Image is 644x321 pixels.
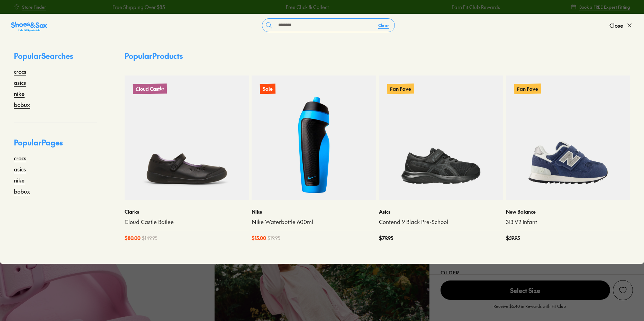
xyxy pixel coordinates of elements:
[387,83,414,94] p: Fan Fave
[285,3,328,11] a: Free Click & Collect
[379,208,503,215] p: Asics
[14,154,26,162] a: crocs
[252,208,376,215] p: Nike
[506,208,630,215] p: New Balance
[441,280,610,300] span: Select Size
[14,137,97,154] p: Popular Pages
[506,75,630,200] a: Fan Fave
[133,83,167,94] p: Cloud Castle
[125,208,249,215] p: Clarks
[14,165,26,173] a: asics
[125,234,140,242] span: $ 80.00
[514,83,541,94] p: Fan Fave
[14,100,30,109] a: bobux
[11,20,47,31] a: Shoes &amp; Sox
[14,89,25,98] a: nike
[14,78,26,87] a: asics
[14,50,97,67] p: Popular Searches
[441,280,610,300] button: Select Size
[142,234,157,242] span: $ 149.95
[252,218,376,226] a: Nike Waterbottle 600ml
[506,234,520,242] span: $ 59.95
[14,1,46,13] a: Store Finder
[252,234,266,242] span: $ 15.00
[252,75,376,200] a: Sale
[609,21,623,29] span: Close
[112,3,164,11] a: Free Shipping Over $85
[22,4,46,10] span: Store Finder
[613,280,633,300] button: Add to Wishlist
[379,234,393,242] span: $ 79.95
[579,4,630,10] span: Book a FREE Expert Fitting
[14,176,25,184] a: nike
[260,84,275,94] p: Sale
[493,303,566,315] p: Receive $5.40 in Rewards with Fit Club
[14,187,30,195] a: bobux
[571,1,630,13] a: Book a FREE Expert Fitting
[267,234,280,242] span: $ 19.95
[506,218,630,226] a: 313 V2 Infant
[451,3,499,11] a: Earn Fit Club Rewards
[14,67,26,75] a: crocs
[11,21,47,32] img: SNS_Logo_Responsive.svg
[125,50,183,62] p: Popular Products
[379,218,503,226] a: Contend 9 Black Pre-School
[609,18,633,33] button: Close
[125,75,249,200] a: Cloud Castle
[379,75,503,200] a: Fan Fave
[373,19,394,32] button: Clear
[125,218,249,226] a: Cloud Castle Bailee
[441,268,633,277] div: Older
